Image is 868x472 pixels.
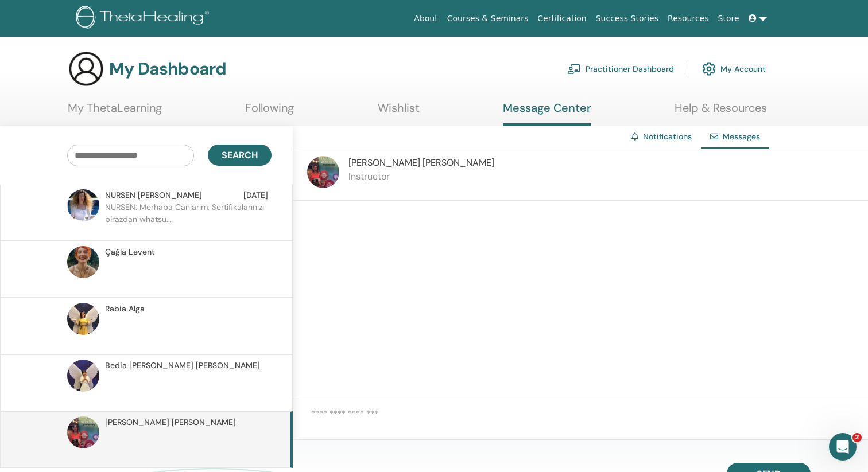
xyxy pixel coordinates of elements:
[243,189,268,201] span: [DATE]
[567,64,581,74] img: chalkboard-teacher.svg
[348,170,494,184] p: Instructor
[67,189,99,221] img: default.png
[723,131,760,142] span: Messages
[443,8,533,29] a: Courses & Seminars
[643,131,692,142] a: Notifications
[105,416,236,428] span: [PERSON_NAME] [PERSON_NAME]
[675,101,767,123] a: Help & Resources
[208,145,272,166] button: Search
[307,156,339,188] img: default.jpg
[663,8,714,29] a: Resources
[68,50,104,87] img: generic-user-icon.jpg
[503,101,591,126] a: Message Center
[852,433,862,442] span: 2
[714,8,744,29] a: Store
[245,101,294,123] a: Following
[702,59,716,79] img: cog.svg
[67,303,99,335] img: default.jpg
[67,416,99,448] img: default.jpg
[67,246,99,278] img: default.jpg
[348,157,494,169] span: [PERSON_NAME] [PERSON_NAME]
[105,303,145,315] span: Rabia Alga
[567,56,674,81] a: Practitioner Dashboard
[67,360,99,392] img: default.jpg
[105,189,202,201] span: NURSEN [PERSON_NAME]
[76,6,213,32] img: logo.png
[702,56,766,81] a: My Account
[591,8,663,29] a: Success Stories
[378,101,420,123] a: Wishlist
[829,433,857,461] iframe: Intercom live chat
[409,8,442,29] a: About
[533,8,591,29] a: Certification
[109,58,226,79] h3: My Dashboard
[68,101,162,123] a: My ThetaLearning
[105,201,272,236] p: NURSEN: Merhaba Canlarım, Sertifikalarınızı birazdan whatsu...
[105,360,260,372] span: Bedia [PERSON_NAME] [PERSON_NAME]
[105,246,155,258] span: Çağla Levent
[222,149,258,161] span: Search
